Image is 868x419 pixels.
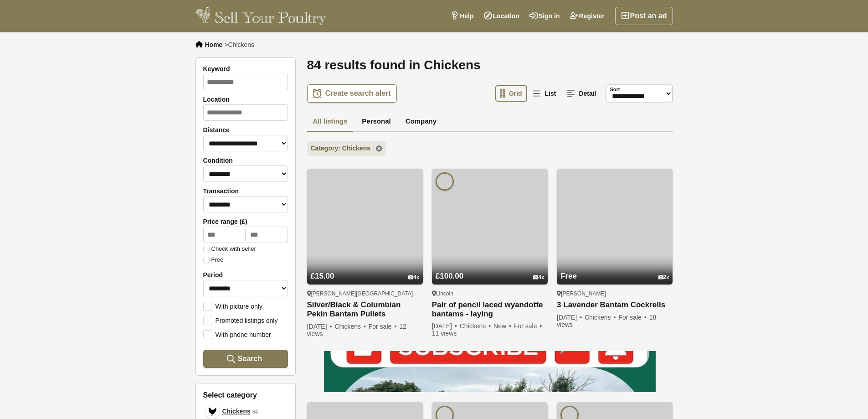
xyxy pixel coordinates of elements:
[400,112,442,133] a: Company
[203,96,288,103] label: Location
[557,314,583,321] span: [DATE]
[658,274,669,281] div: 2
[222,407,251,416] span: Chickens
[325,89,391,98] span: Create search alert
[493,322,512,330] span: New
[203,330,271,338] label: With phone number
[203,316,278,324] label: Promoted listings only
[228,41,254,48] span: Chickens
[509,90,522,97] span: Grid
[203,65,288,72] label: Keyword
[544,90,556,97] span: List
[432,330,457,337] span: 11 views
[557,290,673,297] div: [PERSON_NAME]
[579,90,596,97] span: Detail
[432,254,548,285] a: £100.00 4
[224,41,254,48] li: >
[203,271,288,279] label: Period
[195,7,326,25] img: Sell Your Poultry
[432,290,548,297] div: Lincoln
[307,323,333,330] span: [DATE]
[432,169,548,285] img: Pair of pencil laced wyandotte bantams - laying
[252,408,258,416] em: 84
[208,407,217,416] img: Chickens
[307,57,673,73] h1: 84 results found in Chickens
[203,246,256,252] label: Check with seller
[460,322,492,330] span: Chickens
[307,84,397,103] a: Create search alert
[205,41,223,48] a: Home
[610,86,620,93] label: Sort
[436,272,463,280] span: £100.00
[356,112,396,133] a: Personal
[203,218,288,225] label: Price range (£)
[446,7,478,25] a: Help
[203,350,288,368] button: Search
[432,322,458,330] span: [DATE]
[615,7,673,25] a: Post an ad
[307,300,423,319] a: Silver/Black & Columbian Pekin Bantam Pullets Guaranteed [DEMOGRAPHIC_DATA] .[DATE]
[307,112,354,133] a: All listings
[307,141,386,156] a: Category: Chickens
[495,85,528,102] a: Grid
[369,323,397,330] span: For sale
[203,391,288,399] h3: Select category
[203,157,288,164] label: Condition
[311,272,334,280] span: £15.00
[479,7,524,25] a: Location
[562,85,601,102] a: Detail
[307,169,423,285] img: Silver/Black & Columbian Pekin Bantam Pullets Guaranteed Female .23/07/25
[436,172,454,191] img: Louise
[514,322,543,330] span: For sale
[557,169,673,285] img: 3 Lavender Bantam Cockrells
[307,254,423,285] a: £15.00 4
[528,85,561,102] a: List
[203,302,262,310] label: With picture only
[560,272,577,280] span: Free
[557,314,656,328] span: 18 views
[238,354,262,363] span: Search
[557,300,673,310] a: 3 Lavender Bantam Cockrells
[565,7,610,25] a: Register
[307,323,406,337] span: 12 views
[203,187,288,195] label: Transaction
[307,290,423,297] div: [PERSON_NAME][GEOGRAPHIC_DATA]
[557,254,673,285] a: Free 2
[524,7,565,25] a: Sign in
[432,300,548,319] a: Pair of pencil laced wyandotte bantams - laying
[585,314,617,321] span: Chickens
[203,257,224,263] label: Free
[408,274,419,281] div: 4
[618,314,647,321] span: For sale
[334,323,367,330] span: Chickens
[203,126,288,134] label: Distance
[533,274,544,281] div: 4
